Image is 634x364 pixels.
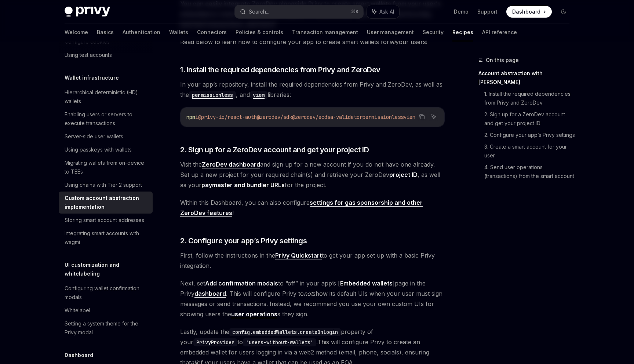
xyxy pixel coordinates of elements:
[180,145,369,155] span: 2. Sign up for a ZeroDev account and get your project ID
[123,23,160,41] a: Authentication
[379,8,394,15] span: Ask AI
[404,114,415,120] span: viem
[417,112,427,121] button: Copy the contents from the code block
[194,290,226,297] strong: dashboard
[59,192,153,214] a: Custom account abstraction implementation
[484,109,575,129] a: 2. Sign up for a ZeroDev account and get your project ID
[180,197,445,218] span: Within this Dashboard, you can also configure !
[59,282,153,304] a: Configuring wallet confirmation modals
[250,91,267,99] code: viem
[304,290,313,297] em: not
[243,338,316,346] code: 'users-without-wallets'
[202,161,260,168] a: ZeroDev dashboard
[180,236,307,246] span: 2. Configure your app’s Privy settings
[65,51,112,59] div: Using test accounts
[195,114,198,120] span: i
[250,91,267,98] a: viem
[65,23,88,41] a: Welcome
[558,6,569,18] button: Toggle dark mode
[65,194,148,211] div: Custom account abstraction implementation
[180,250,445,271] span: First, follow the instructions in the to get your app set up with a basic Privy integration.
[180,65,380,75] span: 1. Install the required dependencies from Privy and ZeroDev
[59,156,153,178] a: Migrating wallets from on-device to TEEs
[201,181,285,189] strong: paymaster and bundler URLs
[486,56,519,65] span: On this page
[292,23,358,41] a: Transaction management
[389,171,418,178] strong: project ID
[452,23,473,41] a: Recipes
[249,7,269,16] div: Search...
[198,114,257,120] span: @privy-io/react-auth
[65,216,144,225] div: Storing smart account addresses
[189,91,236,99] code: permissionless
[65,319,148,337] div: Setting a system theme for the Privy modal
[59,86,153,108] a: Hierarchical deterministic (HD) wallets
[59,130,153,143] a: Server-side user wallets
[205,280,278,287] strong: Add confirmation modals
[340,280,393,287] strong: Embedded wallets
[65,88,148,106] div: Hierarchical deterministic (HD) wallets
[180,79,445,100] span: In your app’s repository, install the required dependencies from Privy and ZeroDev, as well as th...
[65,73,119,82] h5: Wallet infrastructure
[65,145,132,154] div: Using passkeys with wallets
[367,23,414,41] a: User management
[59,227,153,249] a: Integrating smart accounts with wagmi
[484,161,575,182] a: 4. Send user operations (transactions) from the smart account
[180,278,445,319] span: Next, set to “off” in your app’s [ ] page in the Privy . This will configure Privy to show its de...
[59,304,153,317] a: Whitelabel
[197,23,227,41] a: Connectors
[506,6,552,18] a: Dashboard
[351,9,359,15] span: ⌘ K
[367,5,399,18] button: Ask AI
[59,317,153,339] a: Setting a system theme for the Privy modal
[193,338,237,346] code: PrivyProvider
[482,23,517,41] a: API reference
[362,114,404,120] span: permissionless
[229,328,341,336] code: config.embeddedWallets.createOnLogin
[275,252,322,259] a: Privy Quickstart
[65,351,93,360] h5: Dashboard
[231,310,277,318] a: user operations
[59,143,153,156] a: Using passkeys with wallets
[59,214,153,227] a: Storing smart account addresses
[59,178,153,192] a: Using chains with Tier 2 support
[65,284,148,302] div: Configuring wallet confirmation modals
[429,112,438,121] button: Ask AI
[189,91,236,98] a: permissionless
[484,129,575,141] a: 2. Configure your app’s Privy settings
[65,261,153,278] h5: UI customization and whitelabeling
[235,5,363,18] button: Search...⌘K
[236,23,283,41] a: Policies & controls
[59,48,153,62] a: Using test accounts
[180,159,445,190] span: Visit the and sign up for a new account if you do not have one already. Set up a new project for ...
[65,229,148,247] div: Integrating smart accounts with wagmi
[180,37,445,47] span: Read below to learn how to configure your app to create smart wallets for your users!
[59,108,153,130] a: Enabling users or servers to execute transactions
[484,141,575,161] a: 3. Create a smart account for your user
[202,161,260,168] strong: ZeroDev dashboard
[484,88,575,109] a: 1. Install the required dependencies from Privy and ZeroDev
[423,23,444,41] a: Security
[292,114,362,120] span: @zerodev/ecdsa-validator
[65,181,142,189] div: Using chains with Tier 2 support
[186,114,195,120] span: npm
[477,8,498,15] a: Support
[65,7,110,17] img: dark logo
[65,132,123,141] div: Server-side user wallets
[512,8,540,15] span: Dashboard
[194,290,226,298] a: dashboard
[257,114,292,120] span: @zerodev/sdk
[97,23,114,41] a: Basics
[65,110,148,128] div: Enabling users or servers to execute transactions
[478,68,575,88] a: Account abstraction with [PERSON_NAME]
[454,8,469,15] a: Demo
[65,306,90,315] div: Whitelabel
[389,38,396,45] em: all
[65,159,148,176] div: Migrating wallets from on-device to TEEs
[169,23,188,41] a: Wallets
